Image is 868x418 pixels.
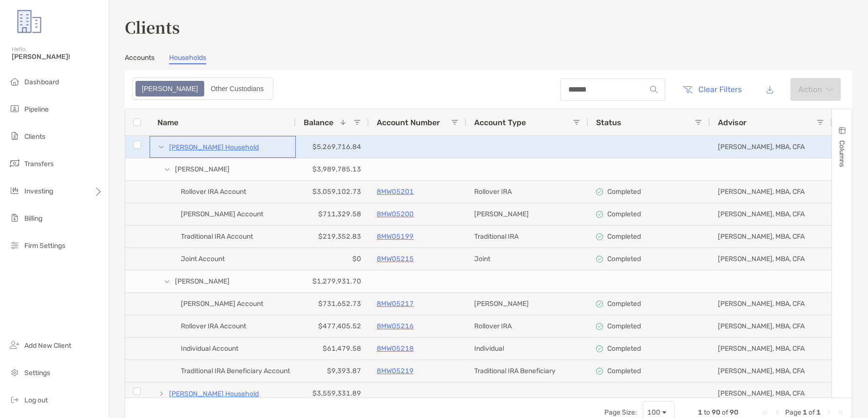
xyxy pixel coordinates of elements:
img: complete icon [596,323,603,330]
span: Columns [838,140,846,167]
div: $477,405.52 [296,315,369,337]
div: [PERSON_NAME] [466,203,588,225]
img: add_new_client icon [9,339,20,351]
div: Zoe [136,82,203,95]
div: 100 [647,408,660,417]
span: to [704,408,710,417]
div: $9,393.87 [296,360,369,382]
div: Traditional IRA [466,226,588,247]
span: Rollover IRA Account [181,318,246,334]
a: [PERSON_NAME] Household [169,141,259,153]
span: Account Type [474,118,526,127]
img: complete icon [596,368,603,375]
div: $5,269,716.84 [296,136,369,158]
span: 1 [803,408,807,417]
span: Pipeline [24,105,49,114]
span: [PERSON_NAME] Account [181,206,263,222]
span: Balance [304,118,333,127]
span: 1 [816,408,821,417]
div: Last Page [836,409,844,417]
span: Account Number [377,118,440,127]
span: Billing [24,214,42,223]
div: $61,479.58 [296,338,369,360]
div: Rollover IRA [466,315,588,337]
span: Status [596,118,621,127]
div: [PERSON_NAME], MBA, CFA [710,226,832,247]
div: $0 [296,248,369,270]
img: complete icon [596,211,603,218]
img: billing icon [9,212,20,224]
span: [PERSON_NAME] Account [181,296,263,312]
div: [PERSON_NAME], MBA, CFA [710,136,832,158]
p: 8MW05215 [377,253,414,265]
div: Rollover IRA [466,181,588,203]
a: 8MW05219 [377,365,414,377]
a: 8MW05217 [377,298,414,310]
span: Firm Settings [24,242,65,250]
img: settings icon [9,366,20,378]
span: Advisor [718,118,747,127]
img: complete icon [596,256,603,263]
div: $3,559,331.89 [296,382,369,404]
a: 8MW05200 [377,208,414,220]
p: 8MW05201 [377,186,414,198]
p: Completed [607,344,641,353]
p: [PERSON_NAME] Household [169,388,259,400]
span: [PERSON_NAME] [175,161,230,177]
div: [PERSON_NAME], MBA, CFA [710,181,832,203]
img: transfers icon [9,157,20,169]
img: complete icon [596,189,603,195]
div: First Page [762,409,770,417]
img: complete icon [596,301,603,307]
span: [PERSON_NAME] [175,273,230,289]
p: Completed [607,367,641,375]
img: clients icon [9,130,20,142]
span: Investing [24,187,53,195]
span: Page [785,408,801,417]
img: firm-settings icon [9,239,20,251]
span: of [809,408,815,417]
span: Rollover IRA Account [181,184,246,200]
div: [PERSON_NAME] [466,293,588,315]
a: 8MW05218 [377,342,414,355]
div: [PERSON_NAME], MBA, CFA [710,248,832,270]
div: Joint [466,248,588,270]
p: Completed [607,300,641,308]
span: Transfers [24,160,54,168]
img: dashboard icon [9,76,20,87]
img: arrow [826,87,833,92]
button: Clear Filters [675,79,749,100]
img: investing icon [9,185,20,196]
div: Next Page [825,409,832,417]
div: Traditional IRA Beneficiary [466,360,588,382]
div: Other Custodians [205,82,269,95]
div: [PERSON_NAME], MBA, CFA [710,315,832,337]
div: [PERSON_NAME], MBA, CFA [710,360,832,382]
span: Add New Client [24,342,71,350]
span: Dashboard [24,78,59,86]
span: of [722,408,728,417]
span: Traditional IRA Beneficiary Account [181,363,290,379]
span: 1 [698,408,702,417]
div: [PERSON_NAME], MBA, CFA [710,338,832,360]
div: Page Size: [604,408,637,417]
button: Actionarrow [791,78,841,101]
p: Completed [607,210,641,218]
div: $3,989,785.13 [296,158,369,180]
span: Name [157,118,178,127]
span: Settings [24,369,50,377]
div: segmented control [132,77,273,100]
div: $219,352.83 [296,226,369,247]
h3: Clients [125,16,852,38]
p: Completed [607,232,641,241]
a: 8MW05216 [377,320,414,332]
div: [PERSON_NAME], MBA, CFA [710,382,832,404]
span: Joint Account [181,251,225,267]
span: [PERSON_NAME]! [12,53,103,61]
